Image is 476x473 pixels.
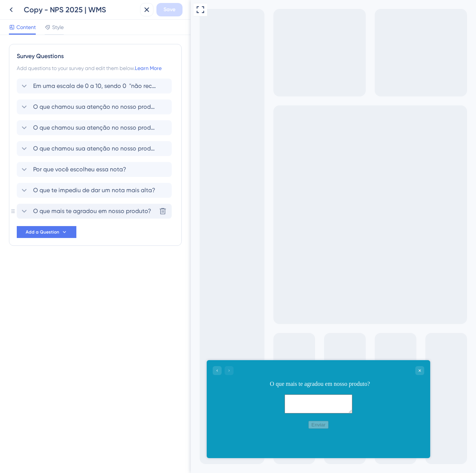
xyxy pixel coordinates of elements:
div: Add questions to your survey and edit them below. [17,64,174,73]
span: O que te impediu de dar um nota mais alta? [33,186,155,195]
div: Survey Questions [17,52,174,61]
span: Por que você escolheu essa nota? [33,165,126,174]
a: Learn More [135,65,162,71]
span: Em uma escala de 0 a 10, sendo 0 "não recomendaria de forma alguma" e 10 "recomendaria com certez... [33,82,156,91]
span: O que chamou sua atenção no nosso produto? [33,123,156,132]
span: O que chamou sua atenção no nosso produto? [33,144,156,153]
span: O que chamou sua atenção no nosso produto? [33,102,156,111]
span: Add a Question [26,229,59,235]
span: Style [52,23,64,32]
iframe: UserGuiding Survey [16,360,239,458]
button: Add a Question [17,226,76,238]
span: Save [164,5,175,14]
div: Copy - NPS 2025 | WMS [24,4,137,15]
span: O que mais te agradou em nosso produto? [33,207,151,216]
button: Save [156,3,183,16]
span: Content [16,23,36,32]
